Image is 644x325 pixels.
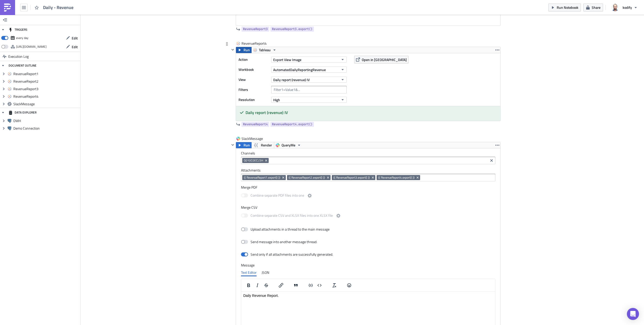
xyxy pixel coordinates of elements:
[244,158,263,162] span: G010C0ECLSH
[289,176,325,180] span: {{ RevenueReport2.export() }}
[13,87,79,91] span: RevenueReport3
[16,34,28,42] div: every day
[371,175,375,180] button: Remove Tag
[242,41,267,46] span: RevenueReport4
[315,282,324,289] button: Insert code block
[262,269,269,276] div: JSON
[264,158,269,163] button: Remove Tag
[272,27,312,32] span: RevenueReport3.export()
[244,47,250,53] span: Run
[354,56,409,63] button: Open in [GEOGRAPHIC_DATA]
[13,126,79,131] span: Demo Connection
[271,86,347,93] input: Filter1=Value1&...
[251,47,278,53] button: Tableau
[253,282,262,289] button: Italic
[244,176,280,180] span: {{ RevenueReport1.export() }}
[271,97,347,103] button: High
[489,157,495,164] button: Clear selected items
[244,282,253,289] button: Bold
[43,5,74,10] span: Daily - Revenue
[72,35,78,41] span: Edit
[335,213,341,219] button: Combine separate CSV and XLSX files into one XLSX file
[9,108,36,117] div: DATA EXPLORER
[251,142,274,148] button: Render
[292,282,300,289] button: Blockquote
[241,205,495,210] label: Merge CSV
[13,79,79,84] span: RevenueReport2
[251,252,333,257] div: Send only if all attachments are successfully generated.
[270,122,314,127] a: RevenueReport4.export()
[238,76,269,83] label: View
[330,282,339,289] button: Clear formatting
[238,66,269,73] label: Workbook
[592,5,600,10] span: Share
[307,193,313,199] button: Combine separate PDF files into one
[241,213,341,219] label: Combine separate CSV and XLSX files into one XLSX file
[9,61,36,70] div: DOCUMENT OUTLINE
[241,168,495,173] label: Attachments
[273,97,280,102] span: High
[378,176,415,180] span: {{ RevenueReport4.export() }}
[548,4,581,11] button: Run Notebook
[243,122,268,127] span: RevenueReport4
[281,175,286,180] button: Remove Tag
[416,175,420,180] button: Remove Tag
[241,263,495,267] label: Message
[277,282,285,289] button: Insert/edit link
[63,43,80,51] button: Edit
[262,282,270,289] button: Strikethrough
[261,142,272,148] span: Render
[238,56,269,63] label: Action
[306,282,315,289] button: Insert code line
[13,119,79,123] span: DWH
[230,142,236,148] button: Hide content
[2,2,262,6] p: Revenue daily report
[2,2,262,6] body: Rich Text Area. Press ALT-0 for help.
[362,57,407,62] span: Open in [GEOGRAPHIC_DATA]
[13,102,79,106] span: SlackMessage
[326,175,331,180] button: Remove Tag
[557,5,578,10] span: Run Notebook
[345,282,353,289] button: Emojis
[273,67,326,72] span: AutomatedDailyReportingRevenue
[246,111,497,115] h5: Daily report (revenue) IV
[241,240,318,244] label: Send message into another message thread.
[333,176,370,180] span: {{ RevenueReport3.export() }}
[242,27,269,32] a: RevenueReport3
[241,193,313,199] label: Combine separate PDF files into one
[273,77,310,82] span: Daily report (revenue) IV
[611,3,619,12] img: Avatar
[272,122,312,127] span: RevenueReport4.export()
[242,136,263,141] span: SlackMessage
[274,142,303,148] button: QueryMe
[238,86,269,93] label: Filters
[236,47,252,53] button: Run
[9,25,27,34] div: TRIGGERS
[271,67,347,73] button: AutomatedDailyReportingRevenue
[241,269,257,276] div: Text Editor
[623,5,632,10] span: kodify
[281,142,295,148] span: QueryMe
[72,44,78,49] span: Edit
[271,77,347,83] button: Daily report (revenue) IV
[608,2,640,13] button: kodify
[13,94,79,99] span: RevenueReport4
[241,227,330,232] label: Upload attachments in a thread to the main message
[241,151,495,155] label: Channels
[238,96,269,103] label: Resolution
[271,57,347,63] button: Export View Image
[230,47,236,53] button: Hide content
[8,52,29,61] span: Execution Log
[244,142,250,148] span: Run
[243,27,268,32] span: RevenueReport3
[236,142,252,148] button: Run
[4,4,12,12] img: PushMetrics
[583,4,603,11] button: Share
[16,43,47,50] div: https://pushmetrics.io/api/v1/report/akLK7VOL8B/webhook?token=2c89cd8b996f41dd9e3ed865bf74c885
[259,47,271,53] span: Tableau
[63,34,80,42] button: Edit
[13,72,79,76] span: RevenueReport1
[627,308,639,320] div: Open Intercom Messenger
